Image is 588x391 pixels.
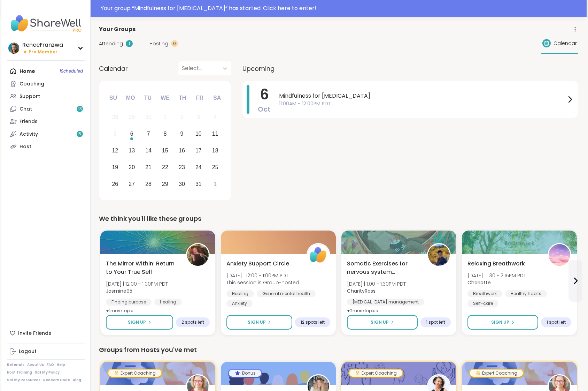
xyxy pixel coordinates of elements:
[7,327,85,339] div: Invite Friends
[467,279,491,286] b: CharIotte
[467,315,538,330] button: Sign Up
[107,109,223,192] div: month 2025-10
[141,127,156,142] div: Choose Tuesday, October 7th, 2025
[141,160,156,175] div: Choose Tuesday, October 21st, 2025
[7,370,32,375] a: Host Training
[112,163,118,172] div: 19
[29,49,57,55] span: Pro Member
[248,319,266,325] span: Sign Up
[187,244,209,266] img: Jasmine95
[226,290,254,297] div: Healing
[347,287,376,294] b: CharityRoss
[212,163,218,172] div: 25
[141,110,156,125] div: Not available Tuesday, September 30th, 2025
[171,40,178,47] div: 0
[179,163,185,172] div: 23
[19,348,37,355] div: Logout
[158,176,173,191] div: Choose Wednesday, October 29th, 2025
[179,179,185,189] div: 30
[195,129,202,138] div: 10
[212,146,218,155] div: 18
[106,90,121,106] div: Su
[47,362,54,367] a: FAQ
[140,90,155,106] div: Tu
[73,378,81,383] a: Blog
[164,112,167,122] div: 1
[149,40,168,47] span: Hosting
[279,92,566,100] span: Mindfulness for [MEDICAL_DATA]
[505,290,547,297] div: Healthy habits
[108,143,123,158] div: Choose Sunday, October 12th, 2025
[226,300,253,307] div: Anxiety
[99,214,578,224] div: We think you'll like these groups
[162,146,168,155] div: 15
[129,163,135,172] div: 20
[191,127,206,142] div: Choose Friday, October 10th, 2025
[467,260,525,268] span: Relaxing Breathwork
[154,299,182,306] div: Healing
[106,299,152,306] div: Finding purpose
[20,143,31,150] div: Host
[164,129,167,138] div: 8
[308,244,329,266] img: ShareWell
[7,362,24,367] a: Referrals
[226,315,292,330] button: Sign Up
[258,104,271,114] span: Oct
[195,146,202,155] div: 17
[124,127,139,142] div: Choose Monday, October 6th, 2025
[57,362,65,367] a: Help
[257,290,316,297] div: General mental health
[208,176,223,191] div: Choose Saturday, November 1st, 2025
[106,315,173,330] button: Sign Up
[467,290,502,297] div: Breathwork
[260,85,269,104] span: 6
[112,112,118,122] div: 28
[428,244,450,266] img: CharityRoss
[35,370,60,375] a: Safety Policy
[129,112,135,122] div: 29
[226,279,299,286] span: This session is Group-hosted
[106,260,178,276] span: The Mirror Within: Return to Your True Self
[78,131,81,137] span: 5
[130,129,133,138] div: 6
[175,90,190,106] div: Th
[347,260,419,276] span: Somatic Exercises for nervous system regulation
[229,370,261,377] div: Bonus
[347,315,418,330] button: Sign Up
[175,160,189,175] div: Choose Thursday, October 23rd, 2025
[191,176,206,191] div: Choose Friday, October 31st, 2025
[197,112,200,122] div: 3
[123,90,138,106] div: Mo
[226,260,289,268] span: Anxiety Support Circle
[124,176,139,191] div: Choose Monday, October 27th, 2025
[108,127,123,142] div: Not available Sunday, October 5th, 2025
[371,319,389,325] span: Sign Up
[175,176,189,191] div: Choose Thursday, October 30th, 2025
[145,179,152,189] div: 28
[208,110,223,125] div: Not available Saturday, October 4th, 2025
[214,179,217,189] div: 1
[20,106,32,113] div: Chat
[145,146,152,155] div: 14
[242,64,274,73] span: Upcoming
[426,319,445,325] span: 1 spot left
[99,64,128,73] span: Calendar
[126,40,133,47] div: 1
[549,244,570,266] img: CharIotte
[191,160,206,175] div: Choose Friday, October 24th, 2025
[470,370,523,377] div: Expert Coaching
[192,90,207,106] div: Fr
[195,163,202,172] div: 24
[108,110,123,125] div: Not available Sunday, September 28th, 2025
[195,179,202,189] div: 31
[99,40,123,47] span: Attending
[226,272,299,279] span: [DATE] | 12:00 - 1:00PM PDT
[7,90,85,103] a: Support
[141,176,156,191] div: Choose Tuesday, October 28th, 2025
[180,129,183,138] div: 9
[209,90,225,106] div: Sa
[124,160,139,175] div: Choose Monday, October 20th, 2025
[7,128,85,140] a: Activity5
[20,131,38,138] div: Activity
[141,143,156,158] div: Choose Tuesday, October 14th, 2025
